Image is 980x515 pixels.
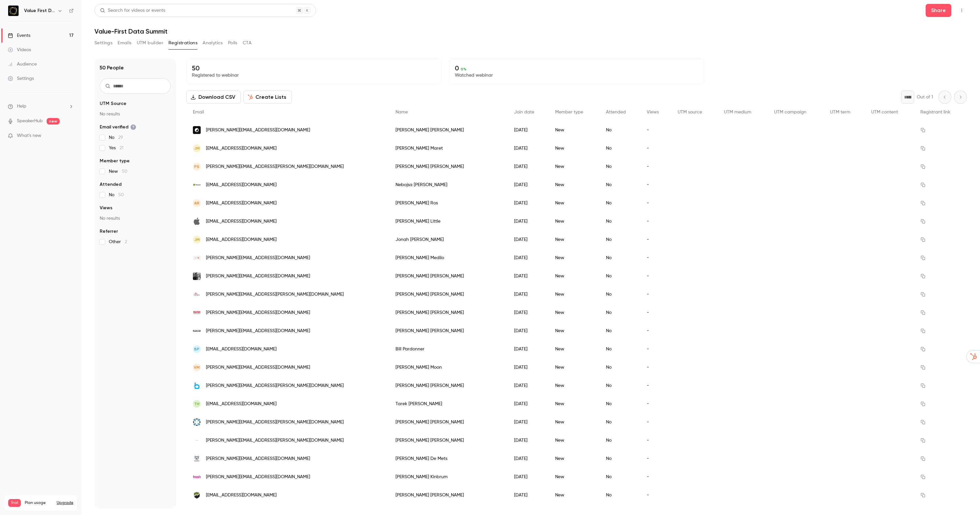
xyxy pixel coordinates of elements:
span: 2 [125,240,127,244]
img: entegris.com [193,290,201,298]
div: [PERSON_NAME] Medilo [389,249,508,267]
span: BP [194,346,199,352]
span: [PERSON_NAME][EMAIL_ADDRESS][DOMAIN_NAME] [206,364,310,371]
div: - [640,340,671,358]
div: [PERSON_NAME] [PERSON_NAME] [389,285,508,303]
img: grazianimultimedia.com [193,327,201,335]
div: Nebojsa [PERSON_NAME] [389,176,508,194]
div: [DATE] [508,395,549,413]
span: Views [100,205,112,211]
span: [EMAIL_ADDRESS][DOMAIN_NAME] [206,492,277,499]
div: No [599,486,640,504]
span: New [109,168,127,175]
span: Email [193,110,204,114]
div: No [599,194,640,212]
div: [DATE] [508,249,549,267]
div: No [599,303,640,322]
div: [DATE] [508,340,549,358]
span: [PERSON_NAME][EMAIL_ADDRESS][DOMAIN_NAME] [206,255,310,261]
div: New [549,194,599,212]
img: nexusmarketing.com [193,254,201,262]
span: [EMAIL_ADDRESS][DOMAIN_NAME] [206,218,277,225]
span: UTM content [871,110,898,114]
div: [DATE] [508,449,549,468]
span: PS [194,164,199,169]
a: SpeakerHub [17,118,43,125]
span: TH [194,401,199,407]
div: - [640,285,671,303]
div: No [599,157,640,176]
span: AR [194,200,199,206]
div: - [640,376,671,395]
div: - [640,303,671,322]
p: No results [100,111,171,117]
img: crmassist.net [193,440,201,441]
div: [DATE] [508,376,549,395]
div: No [599,358,640,376]
span: new [47,118,60,125]
img: Value First Data Summit [8,6,19,16]
div: New [549,449,599,468]
button: Polls [228,38,238,48]
div: [PERSON_NAME] Moon [389,358,508,376]
div: New [549,486,599,504]
span: Yes [109,145,123,151]
img: getcontrast.io [193,126,201,134]
img: georgebthomas.com [193,272,201,280]
span: What's new [17,132,41,139]
div: [DATE] [508,267,549,285]
span: Plan usage [25,500,53,506]
span: 29 [118,135,123,140]
div: Search for videos or events [100,7,165,14]
span: Trial [8,499,21,507]
span: [PERSON_NAME][EMAIL_ADDRESS][PERSON_NAME][DOMAIN_NAME] [206,291,344,298]
div: [DATE] [508,285,549,303]
span: UTM term [830,110,850,114]
span: [EMAIL_ADDRESS][DOMAIN_NAME] [206,236,277,243]
div: No [599,230,640,249]
div: Jonah [PERSON_NAME] [389,230,508,249]
span: Attended [606,110,626,114]
span: Registrant link [920,110,950,114]
button: Analytics [203,38,223,48]
div: Tarek [PERSON_NAME] [389,395,508,413]
li: help-dropdown-opener [8,103,74,110]
button: CTA [243,38,252,48]
p: Watched webinar [455,72,699,79]
div: New [549,413,599,431]
div: No [599,449,640,468]
div: - [640,230,671,249]
div: [PERSON_NAME] De Mets [389,449,508,468]
div: No [599,139,640,157]
div: No [599,322,640,340]
div: New [549,322,599,340]
span: Referrer [100,228,118,235]
div: New [549,139,599,157]
span: [PERSON_NAME][EMAIL_ADDRESS][PERSON_NAME][DOMAIN_NAME] [206,163,344,170]
span: UTM campaign [774,110,806,114]
div: [DATE] [508,121,549,139]
span: [PERSON_NAME][EMAIL_ADDRESS][DOMAIN_NAME] [206,455,310,462]
div: No [599,249,640,267]
div: - [640,267,671,285]
div: New [549,121,599,139]
img: roofmaxx.com [193,491,201,499]
span: 0 % [461,67,467,71]
button: UTM builder [137,38,163,48]
div: - [640,212,671,230]
div: New [549,376,599,395]
span: [EMAIL_ADDRESS][DOMAIN_NAME] [206,346,277,353]
div: [DATE] [508,358,549,376]
div: [DATE] [508,413,549,431]
span: Other [109,239,127,245]
span: [EMAIL_ADDRESS][DOMAIN_NAME] [206,401,277,407]
span: Name [396,110,408,114]
div: [DATE] [508,230,549,249]
h1: Value-First Data Summit [94,27,967,35]
div: [DATE] [508,486,549,504]
h6: Value First Data Summit [24,7,55,14]
div: New [549,230,599,249]
span: No [109,192,124,198]
div: - [640,449,671,468]
div: - [640,322,671,340]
